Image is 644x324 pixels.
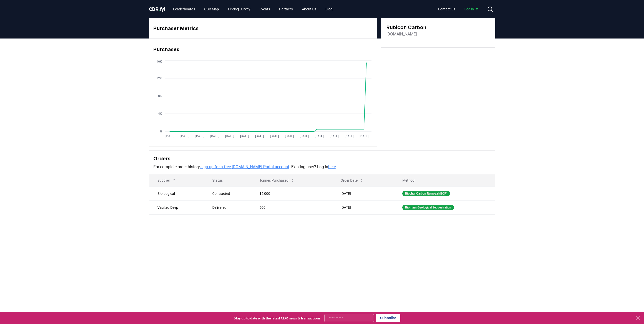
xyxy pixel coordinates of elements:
[224,5,254,14] a: Pricing Survey
[200,164,289,169] a: sign up for a free [DOMAIN_NAME] Portal account
[285,135,294,138] tspan: [DATE]
[275,5,297,14] a: Partners
[153,155,491,162] h3: Orders
[434,5,459,14] a: Contact us
[251,186,332,200] td: 15,000
[240,135,249,138] tspan: [DATE]
[149,6,165,12] span: CDR fyi
[158,6,160,12] span: .
[386,31,417,37] a: [DOMAIN_NAME]
[169,5,199,14] a: Leaderboards
[251,200,332,214] td: 500
[337,175,368,185] button: Order Date
[225,135,234,138] tspan: [DATE]
[169,5,337,14] nav: Main
[359,135,368,138] tspan: [DATE]
[329,135,338,138] tspan: [DATE]
[434,5,483,14] nav: Main
[149,186,204,200] td: Bio-Logical
[210,135,219,138] tspan: [DATE]
[321,5,337,14] a: Blog
[212,191,247,196] div: Contracted
[333,200,394,214] td: [DATE]
[149,200,204,214] td: Vaulted Deep
[344,135,353,138] tspan: [DATE]
[328,164,336,169] a: here
[402,191,450,196] div: Biochar Carbon Removal (BCR)
[208,178,247,183] p: Status
[464,7,479,12] span: Log in
[300,135,308,138] tspan: [DATE]
[460,5,483,14] a: Log in
[158,112,162,116] tspan: 4K
[386,24,426,31] h3: Rubicon Carbon
[153,46,373,53] h3: Purchases
[160,130,162,133] tspan: 0
[180,135,189,138] tspan: [DATE]
[195,135,204,138] tspan: [DATE]
[333,186,394,200] td: [DATE]
[158,94,162,98] tspan: 8K
[398,178,491,183] p: Method
[200,5,223,14] a: CDR Map
[153,175,180,185] button: Supplier
[165,135,174,138] tspan: [DATE]
[270,135,279,138] tspan: [DATE]
[402,205,454,210] div: Biomass Geological Sequestration
[156,60,162,63] tspan: 16K
[255,135,264,138] tspan: [DATE]
[255,5,274,14] a: Events
[212,205,247,210] div: Delivered
[149,6,165,13] a: CDR.fyi
[153,164,491,170] p: For complete order history, . Existing user? Log in .
[156,77,162,80] tspan: 12K
[315,135,323,138] tspan: [DATE]
[298,5,320,14] a: About Us
[255,175,299,185] button: Tonnes Purchased
[153,25,373,32] h3: Purchaser Metrics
